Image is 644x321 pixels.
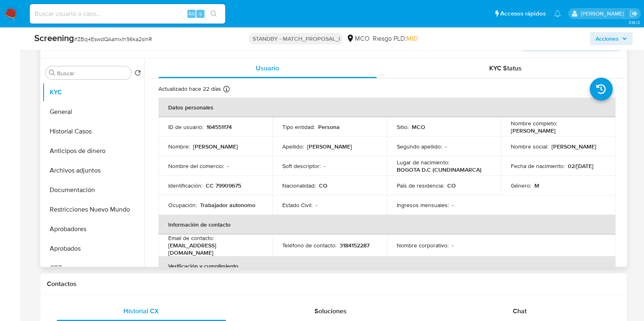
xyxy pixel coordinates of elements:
[123,306,159,316] span: Historial CX
[447,182,456,189] p: CO
[42,200,144,219] button: Restricciones Nuevo Mundo
[397,201,449,209] p: Ingresos mensuales :
[168,234,214,242] p: Email de contacto :
[42,239,144,258] button: Aprobados
[42,83,144,102] button: KYC
[158,256,615,276] th: Verificación y cumplimiento
[42,258,144,278] button: CBT
[452,201,454,209] p: -
[629,9,638,18] a: Salir
[534,182,539,189] p: M
[397,166,481,173] p: BOGOTA D.C (CUNDINAMARCA)
[596,32,619,45] span: Acciones
[168,143,190,150] p: Nombre :
[406,34,418,43] span: MID
[227,162,229,170] p: -
[397,159,449,166] p: Lugar de nacimiento :
[158,215,615,234] th: Información de contacto
[256,63,279,73] span: Usuario
[590,32,633,45] button: Acciones
[372,34,418,43] span: Riesgo PLD:
[200,201,255,209] p: Trabajador autonomo
[554,10,561,17] a: Notificaciones
[49,70,55,76] button: Buscar
[500,9,546,18] span: Accesos rápidos
[282,242,336,249] p: Teléfono de contacto :
[628,19,640,26] span: 3.161.2
[42,141,144,161] button: Anticipos de dinero
[314,306,347,316] span: Soluciones
[188,10,195,17] span: Alt
[42,102,144,122] button: General
[30,9,225,19] input: Buscar usuario o caso...
[42,122,144,141] button: Historial Casos
[47,280,620,288] h1: Contactos
[34,31,74,44] b: Screening
[168,123,203,131] p: ID de usuario :
[42,180,144,200] button: Documentación
[397,143,442,150] p: Segundo apellido :
[282,143,304,150] p: Apellido :
[397,242,448,249] p: Nombre corporativo :
[282,162,321,170] p: Soft descriptor :
[452,242,453,249] p: -
[205,8,222,20] button: search-icon
[74,35,152,43] span: # ZBq4EswdQAamxlh96ka2sihR
[316,201,317,209] p: -
[489,63,522,73] span: KYC Status
[324,162,325,170] p: -
[568,162,593,170] p: 02/[DATE]
[340,242,369,249] p: 3184152287
[412,123,425,131] p: MCO
[199,10,202,17] span: s
[511,127,556,134] p: [PERSON_NAME]
[445,143,447,150] p: -
[168,162,224,170] p: Nombre del comercio :
[580,10,626,17] p: marcela.perdomo@mercadolibre.com.co
[168,201,197,209] p: Ocupación :
[282,182,316,189] p: Nacionalidad :
[158,98,615,117] th: Datos personales
[282,123,315,131] p: Tipo entidad :
[513,306,527,316] span: Chat
[158,85,221,93] p: Actualizado hace 22 días
[511,143,548,150] p: Nombre social :
[318,123,340,131] p: Persona
[193,143,238,150] p: [PERSON_NAME]
[511,162,565,170] p: Fecha de nacimiento :
[42,219,144,239] button: Aprobadores
[397,182,444,189] p: País de residencia :
[206,182,241,189] p: CC 79909675
[57,70,128,77] input: Buscar
[552,143,596,150] p: [PERSON_NAME]
[397,123,409,131] p: Sitio :
[511,120,557,127] p: Nombre completo :
[168,182,202,189] p: Identificación :
[307,143,352,150] p: [PERSON_NAME]
[168,242,260,256] p: [EMAIL_ADDRESS][DOMAIN_NAME]
[42,161,144,180] button: Archivos adjuntos
[319,182,327,189] p: CO
[346,34,369,43] div: MCO
[134,70,141,79] button: Volver al orden por defecto
[207,123,232,131] p: 164551174
[249,33,343,44] p: STANDBY - MATCH_PROPOSAL_I
[511,182,531,189] p: Género :
[282,201,312,209] p: Estado Civil :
